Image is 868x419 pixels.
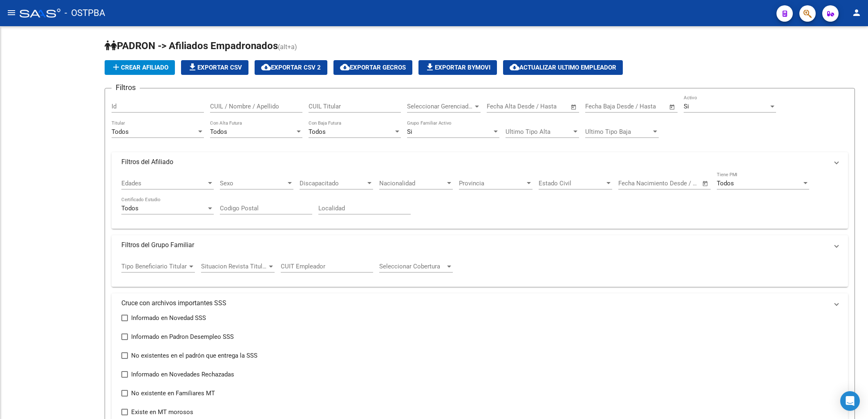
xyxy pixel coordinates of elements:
[181,60,248,75] button: Exportar CSV
[668,102,677,112] button: Open calendar
[569,102,579,112] button: Open calendar
[407,128,412,135] span: Si
[503,60,623,75] button: Actualizar ultimo Empleador
[112,82,140,93] h3: Filtros
[131,351,257,360] span: No existentes en el padrón que entrega la SSS
[111,64,168,71] span: Crear Afiliado
[379,180,445,187] span: Nacionalidad
[220,180,286,187] span: Sexo
[510,64,616,71] span: Actualizar ultimo Empleador
[121,180,206,187] span: Edades
[701,179,710,188] button: Open calendar
[585,128,651,135] span: Ultimo Tipo Baja
[121,205,139,212] span: Todos
[105,40,278,52] span: PADRON -> Afiliados Empadronados
[407,103,473,110] span: Seleccionar Gerenciador
[459,180,525,187] span: Provincia
[112,128,129,135] span: Todos
[131,388,215,398] span: No existente en Familiares MT
[7,8,16,18] mat-icon: menu
[418,60,497,75] button: Exportar Bymovi
[506,128,572,135] span: Ultimo Tipo Alta
[121,158,828,167] mat-panel-title: Filtros del Afiliado
[105,60,175,75] button: Crear Afiliado
[717,180,734,187] span: Todos
[188,62,197,72] mat-icon: file_download
[619,103,659,110] input: End date
[261,62,271,72] mat-icon: cloud_download
[121,299,828,308] mat-panel-title: Cruce con archivos importantes SSS
[340,64,406,71] span: Exportar GECROS
[111,62,121,72] mat-icon: add
[521,103,560,110] input: End date
[255,60,327,75] button: Exportar CSV 2
[300,180,366,187] span: Discapacitado
[112,255,848,287] div: Filtros del Grupo Familiar
[278,43,297,51] span: (alt+a)
[487,103,513,110] input: Start date
[121,263,188,270] span: Tipo Beneficiario Titular
[852,8,861,18] mat-icon: person
[131,332,234,342] span: Informado en Padron Desempleo SSS
[112,172,848,229] div: Filtros del Afiliado
[585,103,612,110] input: Start date
[121,241,828,250] mat-panel-title: Filtros del Grupo Familiar
[539,180,605,187] span: Estado Civil
[618,180,645,187] input: Start date
[131,407,193,417] span: Existe en MT morosos
[333,60,412,75] button: Exportar GECROS
[112,293,848,313] mat-expansion-panel-header: Cruce con archivos importantes SSS
[131,369,234,379] span: Informado en Novedades Rechazadas
[188,64,242,71] span: Exportar CSV
[210,128,227,135] span: Todos
[510,62,519,72] mat-icon: cloud_download
[201,263,267,270] span: Situacion Revista Titular
[261,64,321,71] span: Exportar CSV 2
[684,103,689,110] span: Si
[652,180,692,187] input: End date
[112,152,848,172] mat-expansion-panel-header: Filtros del Afiliado
[112,235,848,255] mat-expansion-panel-header: Filtros del Grupo Familiar
[840,391,860,411] div: Open Intercom Messenger
[309,128,326,135] span: Todos
[65,4,105,22] span: - OSTPBA
[340,62,350,72] mat-icon: cloud_download
[131,313,206,323] span: Informado en Novedad SSS
[379,263,445,270] span: Seleccionar Cobertura
[425,64,490,71] span: Exportar Bymovi
[425,62,435,72] mat-icon: file_download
